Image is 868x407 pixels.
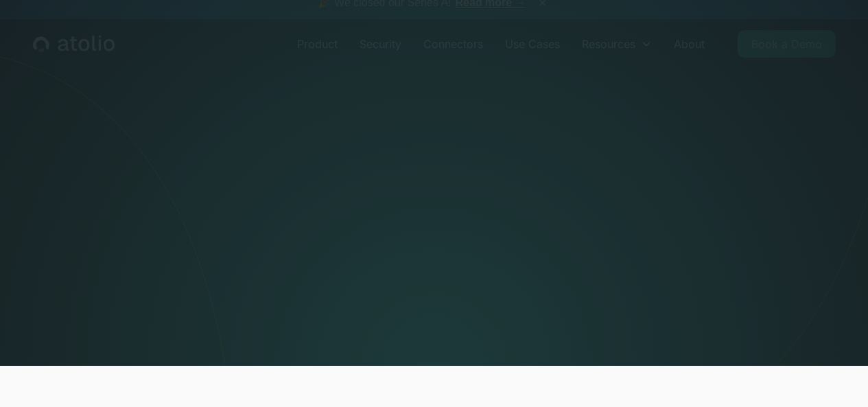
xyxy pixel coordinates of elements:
a: Security [349,30,412,58]
a: Product [286,30,349,58]
a: Book a Demo [738,30,836,58]
div: Resources [582,36,635,52]
a: Use Cases [494,30,571,58]
div: Resources [571,30,663,58]
a: home [33,35,115,53]
a: Connectors [412,30,494,58]
a: About [663,30,716,58]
